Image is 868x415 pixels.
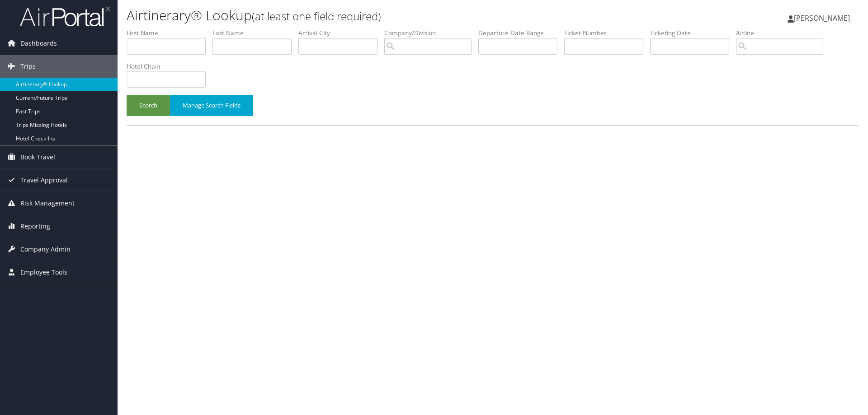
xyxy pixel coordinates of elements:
[384,28,478,37] label: Company/Division
[20,32,57,55] span: Dashboards
[20,192,75,214] span: Risk Management
[736,28,830,37] label: Airline
[127,62,212,71] label: Hotel Chain
[127,28,212,37] label: First Name
[127,6,615,25] h1: Airtinerary® Lookup
[298,28,384,37] label: Arrival City
[20,261,67,284] span: Employee Tools
[170,95,253,116] button: Manage Search Fields
[794,13,850,23] span: [PERSON_NAME]
[20,55,36,78] span: Trips
[20,6,110,27] img: airportal-logo.png
[212,28,298,37] label: Last Name
[20,238,71,261] span: Company Admin
[20,169,68,191] span: Travel Approval
[252,9,381,23] small: (at least one field required)
[478,28,564,37] label: Departure Date Range
[564,28,650,37] label: Ticket Number
[20,146,55,168] span: Book Travel
[788,5,859,32] a: [PERSON_NAME]
[650,28,736,37] label: Ticketing Date
[20,215,50,238] span: Reporting
[127,95,170,116] button: Search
